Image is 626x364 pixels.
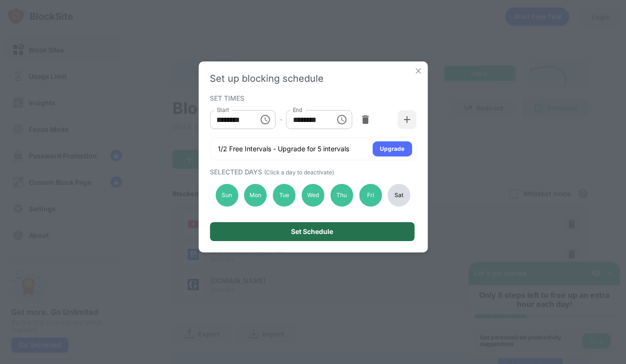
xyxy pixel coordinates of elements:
span: (Click a day to deactivate) [264,169,334,176]
label: Start [216,106,229,114]
div: SET TIMES [210,94,414,102]
label: End [293,106,303,114]
div: Mon [244,184,267,207]
img: x-button.svg [413,66,423,76]
div: SELECTED DAYS [210,168,414,176]
div: Sun [215,184,238,207]
div: Tue [273,184,296,207]
button: Choose time, selected time is 10:00 AM [256,110,275,129]
div: Sat [388,184,411,207]
button: Choose time, selected time is 10:00 PM [333,110,352,129]
div: Fri [359,184,382,207]
div: Upgrade [380,144,404,154]
div: Thu [330,184,353,207]
div: 1/2 Free Intervals - Upgrade for 5 intervals [218,144,349,154]
div: Set up blocking schedule [210,73,416,84]
div: Wed [301,184,324,207]
div: - [280,114,283,125]
div: Set Schedule [291,228,333,235]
